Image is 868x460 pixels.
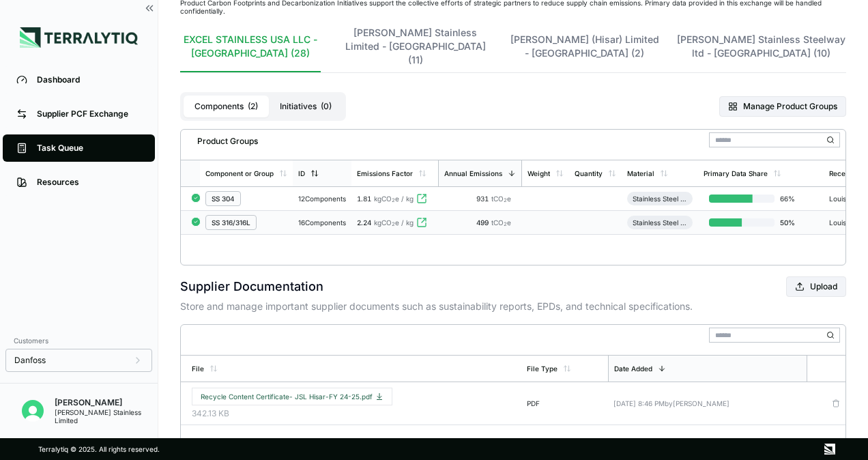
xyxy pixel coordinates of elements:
div: Product Groups [186,130,258,147]
div: Dashboard [37,74,141,85]
div: Weight [527,169,550,177]
span: 499 [476,218,491,227]
td: PDF [521,382,608,425]
button: Manage Product Groups [719,96,846,117]
div: Component or Group [205,169,274,177]
span: ( 2 ) [248,101,258,112]
button: EXCEL STAINLESS USA LLC - [GEOGRAPHIC_DATA] (28) [180,26,321,72]
span: 931 [476,195,491,203]
div: Stainless Steel (Sheet, Cold-Rolled) [633,218,687,227]
div: [DATE] 8:46 PM by [PERSON_NAME] [613,399,802,407]
div: Primary Data Share [704,169,768,177]
div: File [192,364,204,373]
span: 1.81 [357,195,371,203]
div: [PERSON_NAME] Stainless Limited [55,408,158,425]
img: Logo [20,27,138,48]
div: Stainless Steel (Sheet, Cold-Rolled) [633,195,687,203]
span: 50 % [775,218,818,227]
div: SS 304 [212,195,235,203]
div: [PERSON_NAME] [55,397,158,408]
p: Store and manage important supplier documents such as sustainability reports, EPDs, and technical... [180,300,846,313]
span: Danfoss [14,355,46,366]
div: 16 Components [298,218,346,227]
h2: Supplier Documentation [180,277,323,296]
button: Components(2) [184,96,269,117]
img: sameer singh [22,400,44,422]
div: Annual Emissions [444,169,502,177]
div: Emissions Factor [357,169,413,177]
span: tCO e [491,195,511,203]
button: Open user button [16,394,49,427]
div: Customers [5,332,152,349]
span: kgCO e / kg [374,195,414,203]
div: Material [627,169,654,177]
button: Initiatives(0) [269,96,343,117]
div: ID [298,169,305,177]
span: Recycle Content Certificate- JSL Hisar-FY 24-25.pdf [201,392,384,401]
button: [PERSON_NAME] Stainless Limited - [GEOGRAPHIC_DATA] (11) [337,26,494,72]
div: File Type [527,364,558,373]
button: [PERSON_NAME] Stainless Steelway ltd - [GEOGRAPHIC_DATA] (10) [676,26,846,72]
span: 2.24 [357,218,371,227]
sub: 2 [504,197,507,203]
div: Supplier PCF Exchange [37,109,141,119]
div: Quantity [575,169,603,177]
button: [PERSON_NAME] (Hisar) Limited - [GEOGRAPHIC_DATA] (2) [510,26,659,72]
span: 342.13 KB [192,408,516,419]
sub: 2 [504,221,507,227]
button: Recycle Content Certificate- JSL Hisar-FY 24-25.pdf [192,388,392,405]
div: SS 316/316L [212,218,250,227]
div: 12 Components [298,195,346,203]
div: Date Added [614,364,652,373]
span: kgCO e / kg [374,218,414,227]
span: tCO e [491,218,511,227]
span: ( 0 ) [321,101,332,112]
button: Upload [786,276,846,297]
div: Task Queue [37,143,141,154]
div: Resources [37,177,141,188]
sub: 2 [392,221,395,227]
sub: 2 [392,197,395,203]
span: 66 % [775,195,818,203]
